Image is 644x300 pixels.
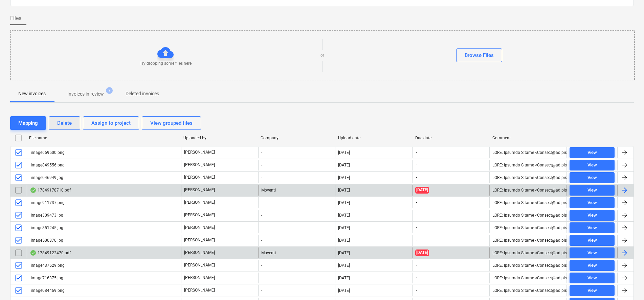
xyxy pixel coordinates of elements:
[258,160,335,171] div: -
[415,249,429,256] span: [DATE]
[415,237,418,243] span: -
[587,186,597,194] div: View
[184,237,215,243] p: [PERSON_NAME]
[587,274,597,282] div: View
[415,149,418,155] span: -
[570,273,615,283] button: View
[338,163,350,167] div: [DATE]
[140,61,192,66] p: Try dropping some files here
[570,222,615,233] button: View
[570,260,615,271] button: View
[258,247,335,258] div: Moventi
[570,147,615,158] button: View
[415,212,418,218] span: -
[18,119,38,127] div: Mapping
[30,238,63,243] div: image500870.jpg
[261,136,332,140] div: Company
[570,247,615,258] button: View
[49,116,80,130] button: Delete
[30,187,71,193] div: 17849178710.pdf
[465,51,494,60] div: Browse Files
[415,225,418,231] span: -
[142,116,201,130] button: View grouped files
[67,91,104,98] p: Invoices in review
[30,200,65,205] div: image911737.png
[338,225,350,230] div: [DATE]
[30,175,63,180] div: image046949.jpg
[126,90,159,97] p: Deleted invoices
[18,90,46,97] p: New invoices
[338,200,350,205] div: [DATE]
[184,149,215,155] p: [PERSON_NAME]
[184,287,215,293] p: [PERSON_NAME]
[610,267,644,300] iframe: Chat Widget
[587,224,597,232] div: View
[587,262,597,269] div: View
[10,14,21,22] span: Files
[30,213,63,218] div: image309473.jpg
[570,235,615,246] button: View
[570,185,615,196] button: View
[258,222,335,233] div: -
[415,287,418,293] span: -
[30,250,37,256] div: OCR finished
[30,163,65,167] div: image849556.png
[258,285,335,296] div: -
[258,147,335,158] div: -
[30,288,65,293] div: image084469.png
[30,225,63,230] div: image851245.jpg
[338,263,350,268] div: [DATE]
[570,160,615,171] button: View
[456,48,502,62] button: Browse Files
[258,197,335,208] div: -
[338,288,350,293] div: [DATE]
[338,175,350,180] div: [DATE]
[415,175,418,180] span: -
[184,262,215,268] p: [PERSON_NAME]
[10,31,635,80] div: Try dropping some files hereorBrowse Files
[30,150,65,155] div: image669500.png
[258,235,335,246] div: -
[338,150,350,155] div: [DATE]
[415,187,429,193] span: [DATE]
[587,174,597,182] div: View
[587,161,597,169] div: View
[150,119,193,127] div: View grouped files
[57,119,72,127] div: Delete
[587,199,597,207] div: View
[183,136,255,140] div: Uploaded by
[30,250,71,256] div: 17849122470.pdf
[258,210,335,221] div: -
[184,162,215,168] p: [PERSON_NAME]
[587,237,597,244] div: View
[83,116,139,130] button: Assign to project
[587,149,597,157] div: View
[415,275,418,281] span: -
[338,276,350,280] div: [DATE]
[184,187,215,193] p: [PERSON_NAME]
[338,213,350,218] div: [DATE]
[30,263,65,268] div: image437529.png
[258,273,335,283] div: -
[570,172,615,183] button: View
[184,225,215,231] p: [PERSON_NAME]
[106,87,113,94] span: 7
[570,285,615,296] button: View
[184,275,215,281] p: [PERSON_NAME]
[338,136,410,140] div: Upload date
[320,53,324,58] p: or
[415,162,418,168] span: -
[30,276,63,280] div: image716375.jpg
[415,262,418,268] span: -
[258,172,335,183] div: -
[415,200,418,205] span: -
[570,197,615,208] button: View
[338,238,350,243] div: [DATE]
[30,187,37,193] div: OCR finished
[338,251,350,255] div: [DATE]
[587,249,597,257] div: View
[91,119,131,127] div: Assign to project
[258,185,335,196] div: Moventi
[29,136,178,140] div: File name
